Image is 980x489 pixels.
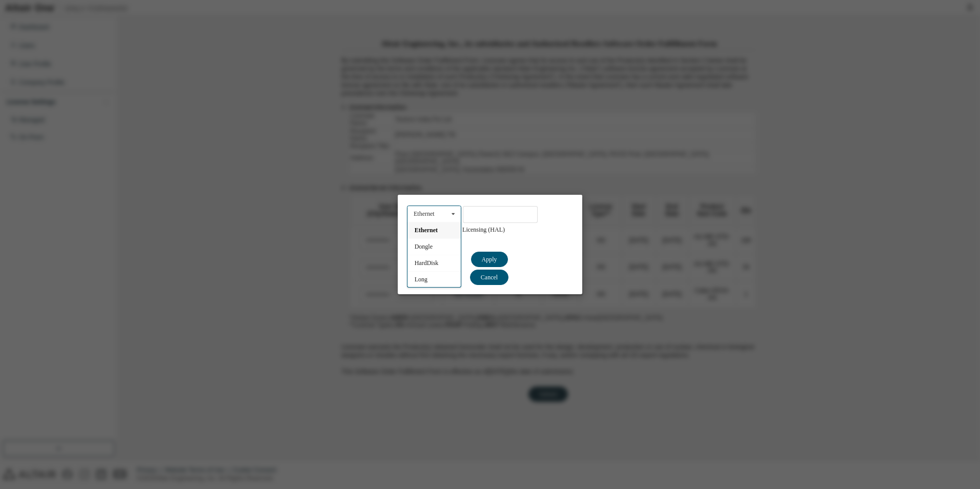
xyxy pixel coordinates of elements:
span: Long [415,276,427,283]
button: Apply [471,252,508,267]
div: Help [407,234,573,249]
button: Cancel [470,270,508,285]
span: Dongle [415,243,433,250]
span: HardDisk [415,259,439,267]
span: Ethernet [415,227,438,234]
div: Ethernet [414,211,435,217]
